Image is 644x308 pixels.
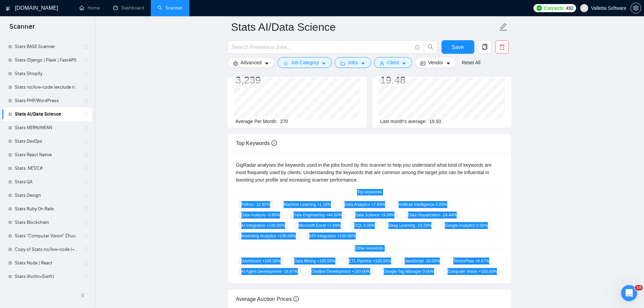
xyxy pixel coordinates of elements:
span: Client [387,59,399,66]
span: holder [83,85,89,90]
span: Save [452,43,464,51]
span: Jobs [348,59,358,66]
span: Advanced [241,59,262,66]
button: Save [442,40,474,54]
div: Top Keywords [236,134,503,153]
span: holder [83,112,89,117]
span: Data Engineering [291,211,345,219]
a: Stats Shopify [15,67,79,80]
span: holder [83,44,89,49]
span: -12.82 % [255,202,270,207]
a: Stats AI/Data Science [15,108,79,121]
span: Other keywords [351,245,387,252]
a: Stats (Kotlin+Swift) [15,270,79,283]
span: holder [83,166,89,171]
span: +44.00 % [326,213,342,217]
a: Copy of Stats no/low-code (+n8n) [15,243,79,256]
span: holder [83,139,89,144]
span: holder [83,71,89,76]
span: +100.00 % [352,269,370,274]
span: Deep Learning [386,222,434,229]
span: SQL [352,222,378,229]
a: Stats "Computer Vision" Zhuvagin [15,229,79,243]
span: 19.93 [429,119,441,124]
span: Scanner [4,22,40,36]
span: +100.00 % [373,259,391,263]
input: Search Freelance Jobs... [232,43,412,51]
button: settingAdvancedcaret-down [228,57,275,68]
span: 270 [280,119,288,124]
a: setting [630,5,641,11]
span: Top keywords [353,189,386,195]
a: Stats Blockchain [15,216,79,229]
button: barsJob Categorycaret-down [278,57,332,68]
span: ETL Pipeline [346,257,394,265]
a: Stats PHP/WordPress [15,94,79,108]
span: info-circle [293,296,299,302]
span: idcard [421,61,425,66]
span: holder [83,206,89,212]
span: caret-down [361,61,365,66]
span: +9.09 % [381,213,395,217]
img: upwork-logo.png [536,5,542,11]
span: delete [496,44,508,50]
img: logo [6,3,10,14]
span: Python [239,201,273,208]
span: holder [83,193,89,198]
span: Vendor [428,59,443,66]
div: GigRadar analyses the keywords used in the jobs found by this scanner to help you understand what... [236,161,503,184]
span: setting [233,61,238,66]
span: 10 [635,285,643,290]
a: Stats QA [15,175,79,189]
span: Google Analytics [442,222,491,229]
span: edit [499,23,508,31]
span: JavaScript [402,257,443,265]
button: folderJobscaret-down [335,57,371,68]
span: caret-down [264,61,269,66]
span: 0.00 % [476,223,488,228]
a: Stats (Django | Flask | FastAPI) [15,53,79,67]
span: caret-down [321,61,326,66]
a: Stats BASE Scanner [15,40,79,53]
span: Chatbot Development [309,268,373,275]
span: search [424,44,437,50]
a: Stats no/low-code (exclude n8n) [15,80,79,94]
input: Scanner name... [231,19,498,35]
span: +7.69 % [371,202,385,207]
a: Stats Design [15,189,79,202]
span: +100.00 % [266,223,285,228]
span: Google Tag Manager [381,268,437,275]
span: holder [83,98,89,103]
a: Stats MERN/MEAN [15,121,79,135]
span: folder [340,61,345,66]
a: Stats .NET/C# [15,162,79,175]
span: bars [283,61,288,66]
span: holder [83,274,89,279]
span: Connects: [544,4,564,12]
span: holder [83,233,89,239]
span: -23.33 % [416,223,431,228]
button: delete [495,40,509,54]
button: setting [630,3,641,14]
span: user [380,61,384,66]
span: Microsoft Excel [296,222,344,229]
span: +6.67 % [475,259,489,263]
span: AI Agent Development [239,268,301,275]
span: info-circle [271,140,277,146]
span: holder [83,152,89,158]
span: +100.00 % [337,234,355,238]
span: AI Integration [239,222,288,229]
a: Reset All [462,59,480,66]
span: +100.00 % [317,259,335,263]
span: holder [83,125,89,131]
button: copy [478,40,492,54]
a: Stats React Native [15,148,79,162]
span: Data Visualization [405,211,459,219]
button: idcardVendorcaret-down [415,57,456,68]
span: API Integration [307,232,358,240]
a: searchScanner [158,5,183,11]
span: +1.16 % [317,202,331,207]
span: Marketing Analytics [239,232,299,240]
span: Data Analysis [239,211,283,219]
span: -9.80 % [267,213,280,217]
